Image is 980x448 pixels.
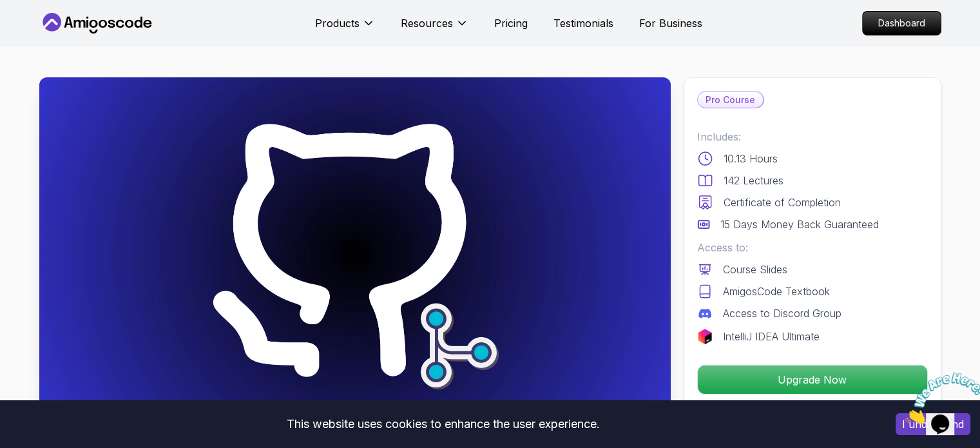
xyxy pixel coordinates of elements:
p: 10.13 Hours [724,151,778,166]
p: Course Slides [723,262,787,277]
p: Certificate of Completion [724,195,841,210]
p: Products [315,15,360,31]
a: Testimonials [553,15,613,31]
a: Pricing [494,15,528,31]
p: Upgrade Now [698,365,927,394]
button: Products [315,15,375,41]
p: 15 Days Money Back Guaranteed [720,217,879,232]
img: jetbrains logo [697,329,713,344]
p: Access to: [697,240,928,255]
p: Resources [401,15,453,31]
div: This website uses cookies to enhance the user experience. [10,410,876,438]
a: Dashboard [862,11,941,35]
p: Access to Discord Group [723,306,841,321]
img: Chat attention grabber [5,5,85,56]
p: Dashboard [863,12,941,35]
button: Accept cookies [896,413,970,435]
p: IntelliJ IDEA Ultimate [723,329,820,344]
a: For Business [639,15,702,31]
p: Includes: [697,129,928,144]
p: Pro Course [698,92,763,108]
p: 142 Lectures [724,173,783,188]
button: Upgrade Now [697,365,928,394]
img: git-for-professionals_thumbnail [39,77,671,433]
button: Resources [401,15,468,41]
iframe: chat widget [900,367,980,429]
p: AmigosCode Textbook [723,284,830,299]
